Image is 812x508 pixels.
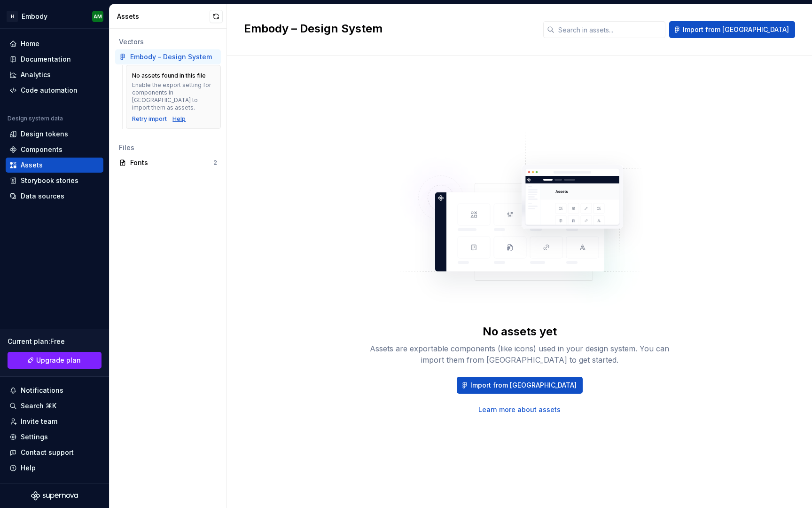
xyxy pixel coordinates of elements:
div: Invite team [21,417,57,426]
div: Embody – Design System [130,52,212,62]
a: Storybook stories [6,173,103,188]
div: Assets [21,160,43,170]
a: Data sources [6,189,103,204]
span: Import from [GEOGRAPHIC_DATA] [683,25,789,34]
span: Upgrade plan [36,356,81,365]
div: Files [119,143,217,152]
div: Design system data [8,115,63,122]
div: Enable the export setting for components in [GEOGRAPHIC_DATA] to import them as assets. [132,81,215,111]
div: Current plan : Free [8,337,101,346]
a: Analytics [6,67,103,82]
h2: Embody – Design System [244,21,532,36]
button: Notifications [6,383,103,398]
div: H [7,11,18,22]
div: Data sources [21,191,64,201]
a: Code automation [6,83,103,98]
button: Import from [GEOGRAPHIC_DATA] [457,377,583,394]
a: Fonts2 [115,155,221,170]
a: Assets [6,158,103,173]
button: Retry import [132,115,167,123]
div: No assets yet [483,324,557,339]
div: Assets are exportable components (like icons) used in your design system. You can import them fro... [369,343,670,365]
div: Documentation [21,55,71,64]
div: Components [21,145,62,154]
div: Settings [21,432,48,442]
div: 2 [213,159,217,167]
div: AM [94,13,102,20]
a: Home [6,36,103,51]
a: Upgrade plan [8,352,101,369]
a: Settings [6,429,103,444]
button: Import from [GEOGRAPHIC_DATA] [669,21,795,38]
div: Contact support [21,448,74,457]
a: Help [172,115,186,123]
div: Embody [22,12,47,21]
a: Design tokens [6,127,103,142]
div: No assets found in this file [132,72,206,79]
div: Search ⌘K [21,401,56,411]
div: Code automation [21,86,78,95]
div: Notifications [21,386,63,395]
a: Components [6,142,103,157]
a: Learn more about assets [478,405,561,414]
div: Assets [117,12,210,21]
button: Search ⌘K [6,398,103,413]
span: Import from [GEOGRAPHIC_DATA] [470,381,577,390]
div: Design tokens [21,129,68,139]
div: Help [21,463,36,473]
div: Analytics [21,70,51,79]
button: Contact support [6,445,103,460]
a: Invite team [6,414,103,429]
div: Fonts [130,158,213,167]
a: Embody – Design System [115,49,221,64]
svg: Supernova Logo [31,491,78,500]
div: Storybook stories [21,176,78,185]
a: Documentation [6,52,103,67]
button: Help [6,460,103,476]
button: HEmbodyAM [2,6,107,26]
div: Home [21,39,39,48]
div: Vectors [119,37,217,47]
input: Search in assets... [554,21,665,38]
